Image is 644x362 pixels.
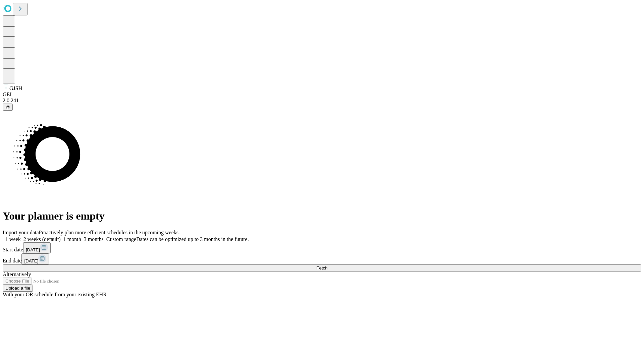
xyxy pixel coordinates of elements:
div: End date [3,253,641,264]
button: Upload a file [3,285,33,292]
span: Custom range [106,236,136,242]
div: GEI [3,92,641,98]
div: Start date [3,242,641,253]
span: 1 week [5,236,21,242]
span: 1 month [63,236,81,242]
span: @ [5,105,10,110]
button: @ [3,104,13,111]
span: Proactively plan more efficient schedules in the upcoming weeks. [39,230,180,235]
span: [DATE] [24,258,38,263]
span: GJSH [9,85,22,91]
span: 2 weeks (default) [23,236,61,242]
h1: Your planner is empty [3,210,641,222]
span: Alternatively [3,271,31,277]
span: 3 months [84,236,104,242]
span: [DATE] [26,247,40,252]
span: Import your data [3,230,39,235]
button: [DATE] [23,242,51,253]
span: Fetch [316,265,327,270]
span: With your OR schedule from your existing EHR [3,292,107,297]
button: [DATE] [21,253,49,264]
button: Fetch [3,264,641,271]
span: Dates can be optimized up to 3 months in the future. [136,236,249,242]
div: 2.0.241 [3,98,641,104]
